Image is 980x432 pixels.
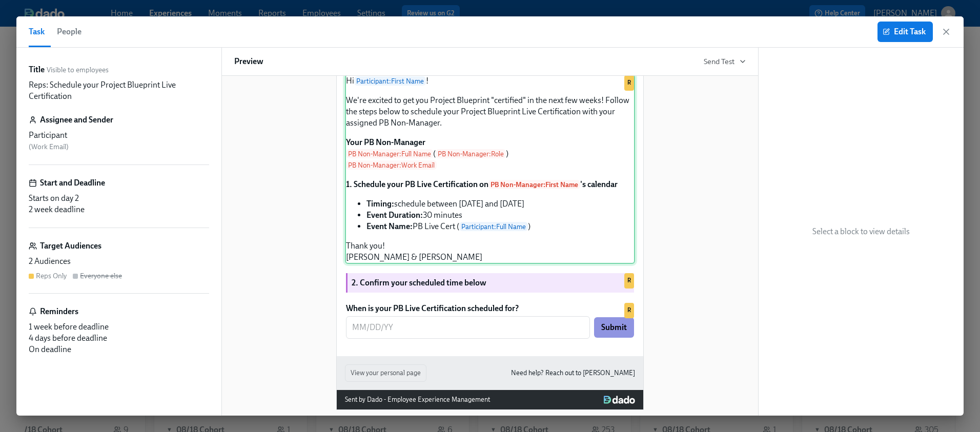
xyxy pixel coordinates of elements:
[511,367,635,379] a: Need help? Reach out to [PERSON_NAME]
[345,302,635,340] div: When is your PB Live Certification scheduled for?SubmitR
[759,48,964,416] div: Select a block to view details
[351,368,421,378] span: View your personal page
[234,56,263,67] h6: Preview
[29,321,209,333] div: 1 week before deadline
[345,272,635,294] div: 2. Confirm your scheduled time belowR
[29,79,209,102] p: Reps: Schedule your Project Blueprint Live Certification
[29,25,45,39] span: Task
[36,271,67,281] div: Reps Only
[40,306,78,317] h6: Reminders
[604,396,635,404] img: Dado
[29,193,209,204] div: Starts on day 2
[29,64,45,75] label: Title
[29,142,69,151] span: ( Work Email )
[624,303,634,318] div: Used by Reps Only audience
[29,204,85,214] span: 2 week deadline
[40,114,113,126] h6: Assignee and Sender
[345,74,635,264] div: HiParticipant:First Name! We're excited to get you Project Blueprint "certified" in the next few ...
[29,130,209,141] div: Participant
[40,240,101,252] h6: Target Audiences
[624,75,634,91] div: Used by Reps Only audience
[47,65,109,75] span: Visible to employees
[80,271,122,281] div: Everyone else
[345,394,490,405] div: Sent by Dado - Employee Experience Management
[877,22,933,42] button: Edit Task
[40,177,105,189] h6: Start and Deadline
[704,56,746,67] button: Send Test
[29,256,209,267] div: 2 Audiences
[885,27,926,37] span: Edit Task
[29,344,209,355] div: On deadline
[345,364,426,382] button: View your personal page
[57,25,81,39] span: People
[624,273,634,289] div: Used by Reps Only audience
[29,333,209,344] div: 4 days before deadline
